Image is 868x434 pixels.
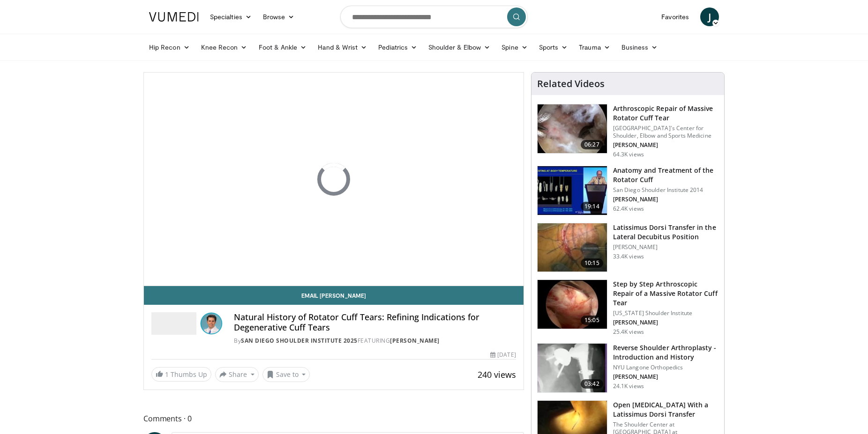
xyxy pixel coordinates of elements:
a: San Diego Shoulder Institute 2025 [241,337,358,345]
p: [PERSON_NAME] [613,196,718,203]
p: 64.3K views [613,151,644,158]
img: 281021_0002_1.png.150x105_q85_crop-smart_upscale.jpg [538,104,607,153]
a: Specialties [204,7,257,26]
img: 58008271-3059-4eea-87a5-8726eb53a503.150x105_q85_crop-smart_upscale.jpg [538,166,607,215]
h3: Reverse Shoulder Arthroplasty - Introduction and History [613,343,718,362]
a: Trauma [573,38,616,57]
a: Email [PERSON_NAME] [144,286,524,305]
p: San Diego Shoulder Institute 2014 [613,186,718,194]
a: Spine [496,38,533,57]
h3: Step by Step Arthroscopic Repair of a Massive Rotator Cuff Tear [613,280,718,308]
span: Comments 0 [143,412,524,425]
h3: Open [MEDICAL_DATA] With a Latissimus Dorsi Transfer [613,400,718,419]
h3: Anatomy and Treatment of the Rotator Cuff [613,166,718,184]
img: 38501_0000_3.png.150x105_q85_crop-smart_upscale.jpg [538,223,607,272]
p: 33.4K views [613,253,644,260]
a: 1 Thumbs Up [151,367,211,382]
a: 19:14 Anatomy and Treatment of the Rotator Cuff San Diego Shoulder Institute 2014 [PERSON_NAME] 6... [537,166,718,215]
a: Business [616,38,664,57]
p: [PERSON_NAME] [613,319,718,326]
span: 03:42 [581,379,603,389]
p: [PERSON_NAME] [613,141,718,149]
div: [DATE] [490,351,516,359]
p: [US_STATE] Shoulder Institute [613,309,718,317]
p: 62.4K views [613,205,644,213]
p: [GEOGRAPHIC_DATA]'s Center for Shoulder, Elbow and Sports Medicine [613,125,718,140]
a: Foot & Ankle [253,38,313,57]
p: 25.4K views [613,328,644,336]
p: [PERSON_NAME] [613,243,718,251]
img: Avatar [200,312,223,335]
h3: Arthroscopic Repair of Massive Rotator Cuff Tear [613,104,718,123]
h3: Latissimus Dorsi Transfer in the Lateral Decubitus Position [613,223,718,242]
span: 06:27 [581,140,603,149]
a: 10:15 Latissimus Dorsi Transfer in the Lateral Decubitus Position [PERSON_NAME] 33.4K views [537,223,718,272]
p: 24.1K views [613,383,644,390]
a: Browse [257,7,300,26]
a: Pediatrics [373,38,423,57]
a: Favorites [656,7,695,26]
p: NYU Langone Orthopedics [613,364,718,371]
span: 19:14 [581,202,603,211]
img: 7cd5bdb9-3b5e-40f2-a8f4-702d57719c06.150x105_q85_crop-smart_upscale.jpg [538,280,607,329]
button: Save to [262,367,310,382]
a: 03:42 Reverse Shoulder Arthroplasty - Introduction and History NYU Langone Orthopedics [PERSON_NA... [537,343,718,393]
video-js: Video Player [144,73,524,286]
button: Share [215,367,259,382]
span: 15:05 [581,316,603,325]
span: 10:15 [581,258,603,268]
a: [PERSON_NAME] [390,337,440,345]
span: 240 views [478,369,516,380]
h4: Natural History of Rotator Cuff Tears: Refining Indications for Degenerative Cuff Tears [234,312,516,332]
img: zucker_4.png.150x105_q85_crop-smart_upscale.jpg [538,344,607,392]
a: Hand & Wrist [312,38,373,57]
a: Knee Recon [195,38,253,57]
span: 1 [165,370,169,379]
a: 06:27 Arthroscopic Repair of Massive Rotator Cuff Tear [GEOGRAPHIC_DATA]'s Center for Shoulder, E... [537,104,718,158]
a: Sports [533,38,574,57]
p: [PERSON_NAME] [613,373,718,381]
div: By FEATURING [234,337,516,345]
a: 15:05 Step by Step Arthroscopic Repair of a Massive Rotator Cuff Tear [US_STATE] Shoulder Institu... [537,280,718,336]
h4: Related Videos [537,78,605,89]
img: San Diego Shoulder Institute 2025 [151,312,196,335]
a: Shoulder & Elbow [423,38,496,57]
img: VuMedi Logo [149,12,199,22]
input: Search topics, interventions [340,6,528,28]
a: J [700,7,719,26]
a: Hip Recon [143,38,195,57]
